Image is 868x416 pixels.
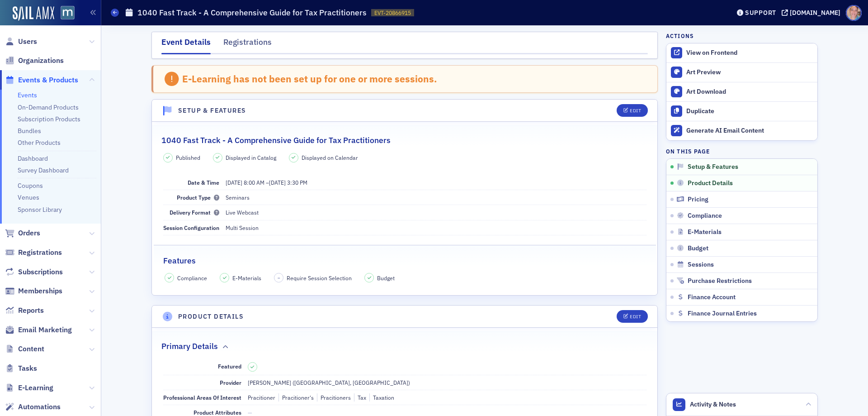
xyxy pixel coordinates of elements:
span: Registrations [18,248,62,258]
div: Generate AI Email Content [686,127,813,135]
a: Coupons [18,182,43,190]
h4: Product Details [178,312,244,321]
span: [PERSON_NAME] ([GEOGRAPHIC_DATA], [GEOGRAPHIC_DATA]) [248,379,410,386]
span: Pricing [688,196,708,204]
div: Pracitioner's [278,393,314,402]
div: Edit [630,108,641,113]
span: Profile [846,5,862,21]
button: [DOMAIN_NAME] [782,10,844,16]
span: Finance Account [688,293,736,301]
span: — [248,409,252,416]
a: Other Products [18,139,61,147]
span: Date & Time [188,179,219,186]
span: Displayed in Catalog [226,153,276,162]
span: Users [18,37,37,47]
a: Events & Products [5,75,78,85]
h2: Primary Details [161,340,218,352]
span: Require Session Selection [287,274,352,282]
div: Tax [354,393,366,402]
button: Edit [617,104,648,117]
span: Events & Products [18,75,78,85]
span: Organizations [18,56,64,66]
span: – [278,275,280,281]
span: Seminars [226,194,250,201]
h4: On this page [666,147,818,155]
div: Support [745,9,776,17]
span: Compliance [177,274,207,282]
a: Memberships [5,286,62,296]
a: Tasks [5,363,37,373]
span: Subscriptions [18,267,63,277]
button: Duplicate [666,101,817,121]
a: Subscription Products [18,115,80,123]
a: Dashboard [18,154,48,163]
span: E-Learning [18,383,53,393]
div: Pracitioner [248,393,275,402]
span: Content [18,344,44,354]
span: Displayed on Calendar [302,153,358,162]
a: E-Learning [5,383,53,393]
span: Automations [18,402,61,412]
a: Content [5,344,44,354]
span: Finance Journal Entries [688,310,757,318]
h2: 1040 Fast Track - A Comprehensive Guide for Tax Practitioners [161,134,391,146]
span: Sessions [688,261,714,269]
div: Duplicate [686,107,813,115]
span: Professional Areas Of Interest [163,394,241,401]
span: Provider [220,379,241,386]
span: Budget [377,274,395,282]
a: Automations [5,402,61,412]
a: Orders [5,228,40,238]
div: Event Details [161,36,211,54]
a: View Homepage [54,6,75,21]
span: Multi Session [226,224,259,231]
span: Published [176,153,200,162]
span: Product Details [688,179,733,187]
div: Art Download [686,88,813,96]
h1: 1040 Fast Track - A Comprehensive Guide for Tax Practitioners [137,7,367,18]
dd: – [226,175,646,190]
a: Venues [18,193,39,201]
div: Taxation [369,393,394,402]
a: Events [18,91,37,99]
span: Delivery Format [170,209,219,216]
img: SailAMX [13,6,54,21]
span: Activity & Notes [690,400,736,409]
span: Live Webcast [226,209,259,216]
span: Memberships [18,286,62,296]
span: [DATE] [226,179,242,186]
a: Organizations [5,56,64,66]
span: Orders [18,228,40,238]
a: Users [5,37,37,47]
span: Product Attributes [193,409,241,416]
span: E-Materials [232,274,261,282]
h4: Setup & Features [178,106,246,115]
div: E-Learning has not been set up for one or more sessions. [182,73,437,85]
time: 8:00 AM [244,179,264,186]
span: EVT-20866915 [374,9,411,17]
div: Edit [630,314,641,319]
span: Budget [688,244,708,253]
h2: Features [163,255,196,267]
button: Generate AI Email Content [666,121,817,140]
span: Setup & Features [688,163,738,171]
div: [DOMAIN_NAME] [790,9,840,17]
a: Sponsor Library [18,206,62,214]
span: E-Materials [688,228,722,236]
span: Session Configuration [163,224,219,231]
span: Tasks [18,363,37,373]
div: Registrations [223,36,272,53]
span: Email Marketing [18,325,72,335]
span: Reports [18,306,44,316]
a: Subscriptions [5,267,63,277]
a: Art Download [666,82,817,101]
a: View on Frontend [666,43,817,62]
div: View on Frontend [686,49,813,57]
button: Edit [617,310,648,323]
img: SailAMX [61,6,75,20]
a: Reports [5,306,44,316]
time: 3:30 PM [287,179,307,186]
span: Product Type [177,194,219,201]
div: Pracitioners [317,393,351,402]
span: [DATE] [269,179,286,186]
